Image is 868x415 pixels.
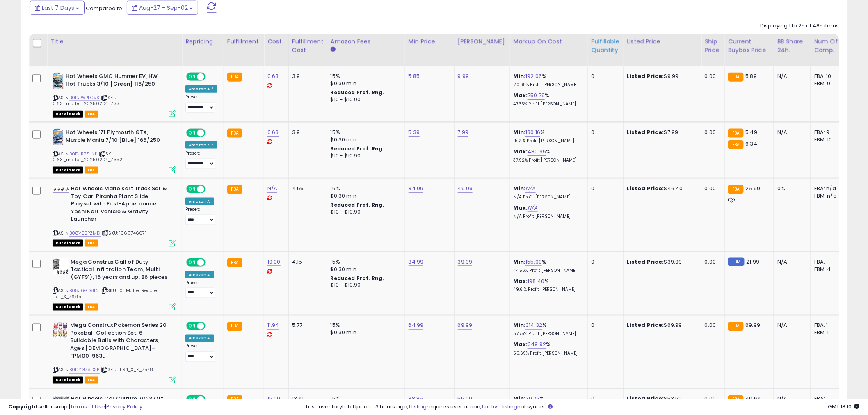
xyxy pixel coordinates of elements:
[106,403,142,410] a: Privacy Policy
[514,194,582,200] p: N/A Profit [PERSON_NAME]
[705,73,718,80] div: 0.00
[627,128,664,136] b: Listed Price:
[458,258,473,266] a: 39.99
[627,185,664,192] b: Listed Price:
[514,331,582,337] p: 57.75% Profit [PERSON_NAME]
[187,130,197,137] span: ON
[458,128,469,137] a: 7.99
[53,94,121,107] span: | SKU: 0.63_mattel_20250204_7331
[514,287,582,293] p: 49.61% Profit [PERSON_NAME]
[53,258,69,275] img: 51gMZBn9b5S._SL40_.jpg
[514,73,582,88] div: %
[185,280,217,299] div: Preset:
[409,37,451,46] div: Min Price
[53,287,157,300] span: | SKU: 10_Mattel Resale List_X_7685
[510,34,588,66] th: The percentage added to the cost of goods (COGS) that forms the calculator for Min & Max prices.
[187,323,197,330] span: ON
[66,129,165,146] b: Hot Wheels '71 Plymouth GTX, Muscle Mania 7/10 [Blue] 166/250
[53,111,83,118] span: All listings that are currently out of stock and unavailable for purchase on Amazon
[8,403,142,411] div: seller snap | |
[30,1,85,15] button: Last 7 Days
[267,37,285,46] div: Cost
[53,150,122,163] span: | SKU: 0.63_mattel_20250204_7352
[306,403,860,411] div: Last InventoryLab Update: 3 hours ago, requires user action, not synced.
[185,335,214,342] div: Amazon AI
[627,72,664,80] b: Listed Price:
[777,258,804,266] div: N/A
[514,258,582,274] div: %
[8,403,38,410] strong: Copyright
[292,258,321,266] div: 4.15
[777,37,807,55] div: BB Share 24h.
[204,259,217,266] span: OFF
[746,185,761,192] span: 25.99
[187,259,197,266] span: ON
[627,258,664,266] b: Listed Price:
[409,403,427,410] a: 1 listing
[777,73,804,80] div: N/A
[69,287,99,294] a: B08J6GD8L2
[409,258,424,266] a: 34.99
[53,322,176,383] div: ASIN:
[185,271,214,278] div: Amazon AI
[102,230,146,236] span: | SKU: 1069746671
[814,266,841,273] div: FBM: 4
[204,186,217,193] span: OFF
[514,278,582,293] div: %
[187,186,197,193] span: ON
[777,129,804,136] div: N/A
[69,94,100,101] a: B0DJWPFCVS
[525,185,535,193] a: N/A
[525,72,542,80] a: 192.06
[814,185,841,192] div: FBA: n/a
[185,37,220,46] div: Repricing
[525,322,542,330] a: 314.32
[525,258,542,266] a: 155.90
[458,72,469,80] a: 9.99
[514,92,582,107] div: %
[514,268,582,274] p: 44.56% Profit [PERSON_NAME]
[267,128,279,137] a: 0.63
[514,341,528,349] b: Max:
[69,230,101,237] a: B08V52PZMD
[53,129,64,145] img: 41TOs7VfOsL._SL40_.jpg
[331,322,399,329] div: 15%
[53,304,83,311] span: All listings that are currently out of stock and unavailable for purchase on Amazon
[514,91,528,99] b: Max:
[747,258,760,266] span: 21.99
[514,204,528,212] b: Max:
[409,322,424,330] a: 64.99
[331,192,399,200] div: $0.30 min
[482,403,518,410] a: 1 active listing
[528,341,546,349] a: 349.92
[53,167,83,174] span: All listings that are currently out of stock and unavailable for purchase on Amazon
[53,73,176,116] div: ASIN:
[71,258,170,283] b: Mega Construx Call of Duty Tactical Infiltration Team, Multi (GYF91), 16 years and up, 86 pieces
[592,322,617,329] div: 0
[86,5,123,12] span: Compared to:
[70,322,170,362] b: Mega Construx Pokemon Series 20 Pokeball Collection Set, 6 Buildable Balls with Characters, Ages ...
[514,138,582,144] p: 15.21% Profit [PERSON_NAME]
[592,185,617,192] div: 0
[50,37,178,46] div: Title
[185,207,217,225] div: Preset:
[814,136,841,144] div: FBM: 10
[331,275,384,282] b: Reduced Prof. Rng.
[127,1,198,15] button: Aug-27 - Sep-02
[53,186,69,192] img: 31Kjn2ABC9L._SL40_.jpg
[331,258,399,266] div: 15%
[705,185,718,192] div: 0.00
[592,37,620,55] div: Fulfillable Quantity
[331,73,399,80] div: 15%
[267,258,281,266] a: 10.00
[409,72,420,80] a: 5.85
[514,157,582,163] p: 37.92% Profit [PERSON_NAME]
[139,4,188,12] span: Aug-27 - Sep-02
[185,85,217,93] div: Amazon AI *
[66,73,165,90] b: Hot Wheels GMC Hummer EV, HW Hot Trucks 3/10 [Green] 116/250
[592,73,617,80] div: 0
[528,277,544,285] a: 198.40
[627,73,695,80] div: $9.99
[331,209,399,216] div: $10 - $10.90
[331,185,399,192] div: 15%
